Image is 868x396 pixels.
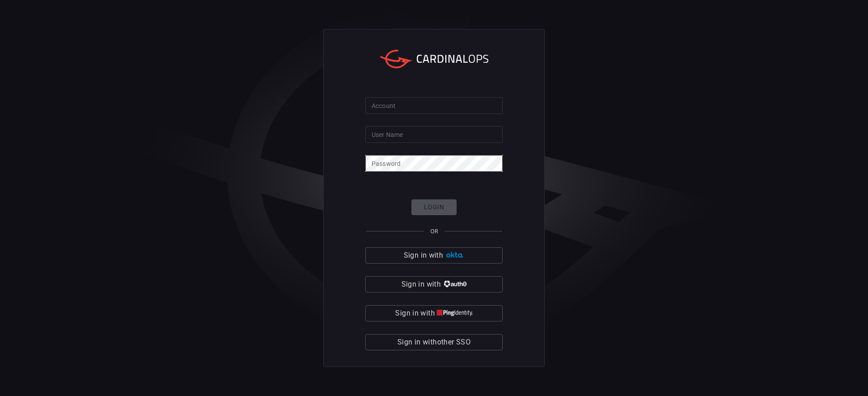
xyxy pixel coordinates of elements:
button: Sign in with [365,276,503,292]
input: Type your account [365,97,503,114]
button: Sign in withother SSO [365,334,503,350]
button: Sign in with [365,247,503,264]
input: Type your user name [365,126,503,143]
img: vP8Hhh4KuCH8AavWKdZY7RZgAAAAASUVORK5CYII= [443,281,467,288]
img: quu4iresuhQAAAABJRU5ErkJggg== [437,310,473,316]
span: Sign in with other SSO [397,336,471,349]
span: Sign in with [404,249,443,262]
button: Sign in with [365,305,503,321]
span: OR [430,228,438,235]
img: Ad5vKXme8s1CQAAAABJRU5ErkJggg== [445,252,464,259]
span: Sign in with [401,278,441,291]
span: Sign in with [395,307,434,320]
